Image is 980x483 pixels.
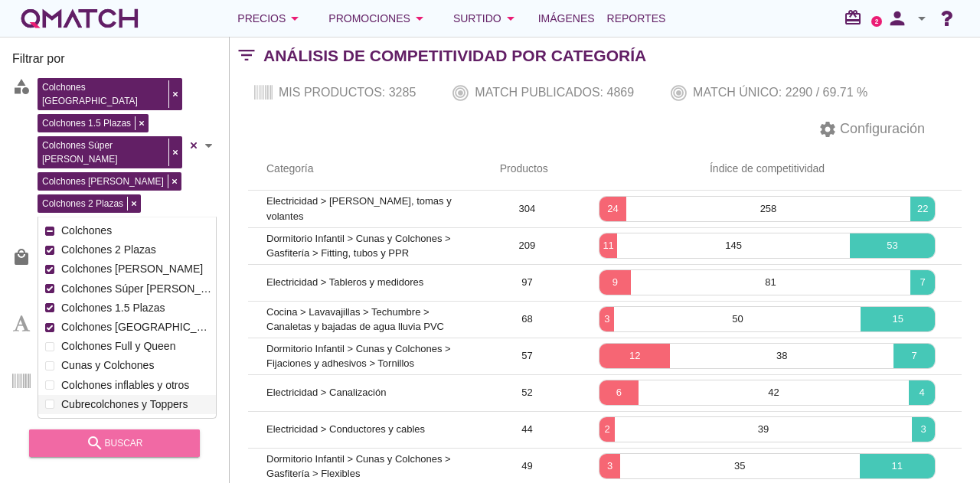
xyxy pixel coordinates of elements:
[482,227,573,264] td: 209
[186,74,201,217] div: Clear all
[861,312,935,327] p: 15
[599,275,631,290] p: 9
[850,238,935,253] p: 53
[818,120,837,139] i: settings
[482,148,573,191] th: Productos: Not sorted.
[806,116,937,143] button: Configuración
[599,459,620,474] p: 3
[57,356,212,375] label: Cunas y Colchones
[482,264,573,301] td: 97
[57,376,212,395] label: Colchones inflables y otros
[12,248,31,266] i: local_mall
[18,3,141,34] a: white-qmatch-logo
[286,9,304,28] i: arrow_drop_down
[29,429,200,457] button: buscar
[453,9,520,28] div: Surtido
[910,201,935,217] p: 22
[86,434,104,452] i: search
[626,201,911,217] p: 258
[57,318,212,337] label: Colchones [GEOGRAPHIC_DATA]
[41,434,188,452] div: buscar
[617,238,850,253] p: 145
[909,385,935,400] p: 4
[38,175,168,188] span: Colchones [PERSON_NAME]
[910,275,935,290] p: 7
[266,233,451,259] span: Dormitorio Infantil > Cunas y Colchones > Gasfitería > Fitting, tubos y PPR
[38,116,135,130] span: Colchones 1.5 Plazas
[599,385,639,400] p: 6
[57,299,212,318] label: Colchones 1.5 Plazas
[38,197,127,210] span: Colchones 2 Plazas
[12,77,31,96] i: category
[837,119,925,139] span: Configuración
[601,3,672,34] a: Reportes
[871,16,882,27] a: 2
[599,422,615,437] p: 2
[860,459,935,474] p: 11
[614,312,861,327] p: 50
[57,395,212,414] label: Cubrecolchones y Toppers
[230,55,263,56] i: filter_list
[607,9,666,28] span: Reportes
[670,348,893,364] p: 38
[266,195,452,222] span: Electricidad > [PERSON_NAME], tomas y volantes
[912,422,935,437] p: 3
[482,411,573,448] td: 44
[441,3,532,34] button: Surtido
[620,459,860,474] p: 35
[875,18,879,24] text: 2
[893,348,935,364] p: 7
[913,9,931,28] i: arrow_drop_down
[57,240,212,259] label: Colchones 2 Plazas
[225,3,316,34] button: Precios
[316,3,441,34] button: Promociones
[38,139,168,166] span: Colchones Súper [PERSON_NAME]
[538,9,595,28] span: Imágenes
[532,3,601,34] a: Imágenes
[57,259,212,279] label: Colchones [PERSON_NAME]
[599,312,614,327] p: 3
[599,238,617,253] p: 11
[501,9,520,28] i: arrow_drop_down
[248,148,482,191] th: Categoría: Not sorted.
[57,337,212,356] label: Colchones Full y Queen
[615,422,912,437] p: 39
[482,374,573,411] td: 52
[410,9,429,28] i: arrow_drop_down
[266,423,425,435] span: Electricidad > Conductores y cables
[482,191,573,227] td: 304
[266,387,386,398] span: Electricidad > Canalización
[631,275,911,290] p: 81
[57,221,212,240] label: Colchones
[38,80,168,108] span: Colchones [GEOGRAPHIC_DATA]
[266,306,444,333] span: Cocina > Lavavajillas > Techumbre > Canaletas y bajadas de agua lluvia PVC
[482,301,573,338] td: 68
[57,279,212,299] label: Colchones Súper [PERSON_NAME]
[844,8,868,27] i: redeem
[266,453,451,480] span: Dormitorio Infantil > Cunas y Colchones > Gasfitería > Flexibles
[12,50,217,74] h3: Filtrar por
[482,338,573,374] td: 57
[599,348,670,364] p: 12
[237,9,304,28] div: Precios
[573,148,962,191] th: Índice de competitividad: Not sorted.
[263,44,646,68] h2: Análisis de competitividad por Categoría
[328,9,429,28] div: Promociones
[882,8,913,29] i: person
[599,201,626,217] p: 24
[266,343,451,370] span: Dormitorio Infantil > Cunas y Colchones > Fijaciones y adhesivos > Tornillos
[639,385,910,400] p: 42
[266,276,423,288] span: Electricidad > Tableros y medidores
